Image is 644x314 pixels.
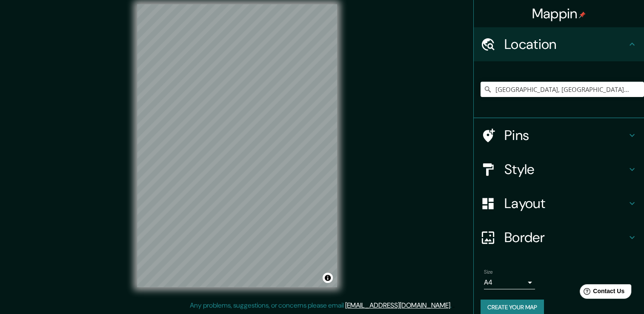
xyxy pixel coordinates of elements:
canvas: Map [137,4,337,287]
div: A4 [484,276,535,289]
p: Any problems, suggestions, or concerns please email . [190,300,452,311]
h4: Border [504,229,627,246]
label: Size [484,268,493,276]
img: pin-icon.png [579,11,586,18]
a: [EMAIL_ADDRESS][DOMAIN_NAME] [345,301,450,310]
input: Pick your city or area [481,82,644,97]
div: Border [474,220,644,254]
h4: Location [504,36,627,53]
div: Style [474,152,644,186]
iframe: Help widget launcher [568,281,635,305]
button: Toggle attribution [323,273,333,283]
h4: Layout [504,195,627,212]
div: . [453,300,455,311]
h4: Pins [504,127,627,144]
h4: Style [504,161,627,178]
div: . [452,300,453,311]
h4: Mappin [532,5,586,22]
div: Location [474,27,644,61]
div: Pins [474,118,644,152]
div: Layout [474,186,644,220]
